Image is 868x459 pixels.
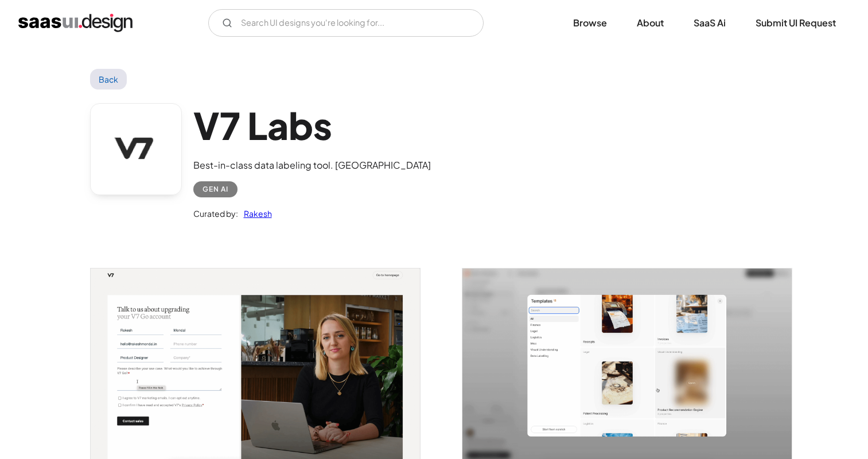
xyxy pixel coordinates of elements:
[559,10,621,36] a: Browse
[193,158,431,172] div: Best-in-class data labeling tool. [GEOGRAPHIC_DATA]
[742,10,850,36] a: Submit UI Request
[18,14,133,32] a: home
[208,9,484,37] form: Email Form
[90,69,127,90] a: Back
[680,10,739,36] a: SaaS Ai
[238,207,272,220] a: Rakesh
[193,207,238,220] div: Curated by:
[208,9,484,37] input: Search UI designs you're looking for...
[623,10,678,36] a: About
[203,182,228,196] div: Gen AI
[193,103,431,147] h1: V7 Labs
